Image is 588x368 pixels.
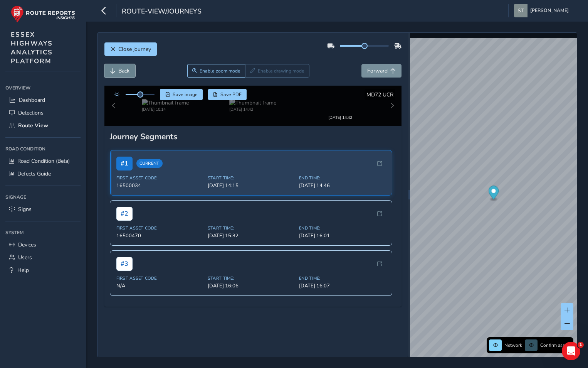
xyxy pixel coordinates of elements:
span: 16500034 [116,175,203,182]
a: Road Condition (Beta) [5,155,81,167]
img: Thumbnail frame [142,97,189,105]
span: End Time: [299,218,386,224]
span: # 1 [116,150,133,164]
a: Help [5,264,81,277]
div: System [5,227,81,238]
span: [DATE] 14:46 [299,175,386,182]
span: [DATE] 16:06 [208,275,294,282]
div: [DATE] 10:14 [142,105,189,110]
a: Detections [5,106,81,119]
button: Forward [361,64,402,78]
div: Overview [5,82,81,94]
a: Route View [5,119,81,132]
span: # 2 [116,200,133,214]
button: Back [104,64,135,78]
span: Current [136,152,163,161]
span: End Time: [299,168,386,174]
span: [DATE] 15:32 [208,225,294,232]
span: End Time: [299,268,386,274]
span: Road Condition (Beta) [17,157,70,165]
a: Defects Guide [5,167,81,180]
span: First Asset Code: [116,218,203,224]
img: Thumbnail frame [229,97,276,105]
span: MD72 UCR [366,91,393,98]
span: Confirm assets [540,342,571,348]
span: Detections [18,109,44,116]
button: [PERSON_NAME] [514,4,571,17]
span: First Asset Code: [116,268,203,274]
span: Defects Guide [17,170,51,177]
div: Signage [5,191,81,203]
a: Signs [5,203,81,216]
span: [PERSON_NAME] [530,4,569,17]
div: [DATE] 14:42 [317,105,364,110]
a: Dashboard [5,94,81,106]
img: Thumbnail frame [317,97,364,105]
button: Close journey [104,42,157,56]
iframe: Intercom live chat [562,342,580,360]
span: Help [17,267,29,274]
span: 1 [578,342,584,348]
span: Users [18,254,32,261]
span: ESSEX HIGHWAYS ANALYTICS PLATFORM [11,30,53,66]
div: Map marker [488,186,499,202]
span: First Asset Code: [116,168,203,174]
span: Start Time: [208,168,294,174]
span: 16500470 [116,225,203,232]
span: Back [118,67,129,74]
div: [DATE] 14:42 [229,105,276,110]
span: N/A [116,275,203,282]
span: Close journey [118,46,151,53]
div: Road Condition [5,143,81,155]
span: Save PDF [220,91,242,98]
span: [DATE] 16:01 [299,225,386,232]
span: Start Time: [208,268,294,274]
img: diamond-layout [514,4,528,17]
button: Zoom [187,64,245,78]
a: Users [5,251,81,264]
span: Network [504,342,522,348]
span: Route View [18,122,48,129]
span: [DATE] 14:15 [208,175,294,182]
span: Enable zoom mode [200,68,240,74]
span: Devices [18,241,36,248]
div: Journey Segments [110,124,396,135]
span: # 3 [116,250,133,264]
span: route-view/journeys [122,7,202,17]
span: [DATE] 16:07 [299,275,386,282]
button: Save [160,89,203,100]
span: Start Time: [208,218,294,224]
span: Forward [367,67,388,74]
button: PDF [208,89,247,100]
img: rr logo [11,5,75,23]
span: Dashboard [19,96,45,104]
a: Devices [5,238,81,251]
span: Signs [18,206,32,213]
span: Save image [173,91,198,98]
